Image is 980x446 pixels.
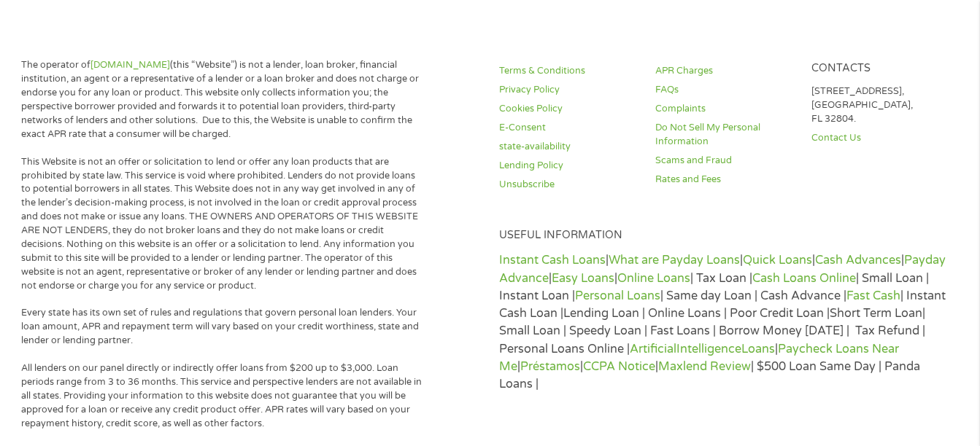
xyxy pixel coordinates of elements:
[499,342,899,374] a: Paycheck Loans Near Me
[552,271,614,286] a: Easy Loans
[811,131,950,145] a: Contact Us
[520,359,580,374] a: Préstamos
[815,253,901,267] a: Cash Advances
[499,121,638,135] a: E-Consent
[21,155,425,293] p: This Website is not an offer or solicitation to lend or offer any loan products that are prohibit...
[499,102,638,116] a: Cookies Policy
[741,342,775,356] a: Loans
[811,62,950,76] h4: Contacts
[655,121,794,149] a: Do Not Sell My Personal Information
[499,253,606,267] a: Instant Cash Loans
[655,83,794,97] a: FAQs
[630,342,676,356] a: Artificial
[617,271,690,286] a: Online Loans
[21,361,425,430] p: All lenders on our panel directly or indirectly offer loans from $200 up to $3,000. Loan periods ...
[499,251,950,393] p: | | | | | | | Tax Loan | | Small Loan | Instant Loan | | Same day Loan | Cash Advance | | Instant...
[658,359,751,374] a: Maxlend Review
[752,271,856,286] a: Cash Loans Online
[811,85,950,126] p: [STREET_ADDRESS], [GEOGRAPHIC_DATA], FL 32804.
[655,64,794,78] a: APR Charges
[90,59,170,71] a: [DOMAIN_NAME]
[655,102,794,116] a: Complaints
[676,342,741,356] a: Intelligence
[499,64,638,78] a: Terms & Conditions
[499,253,946,285] a: Payday Advance
[655,173,794,187] a: Rates and Fees
[575,289,660,303] a: Personal Loans
[21,306,425,348] p: Every state has its own set of rules and regulations that govern personal loan lenders. Your loan...
[499,83,638,97] a: Privacy Policy
[655,154,794,168] a: Scams and Fraud
[499,159,638,173] a: Lending Policy
[609,253,740,267] a: What are Payday Loans
[499,178,638,192] a: Unsubscribe
[499,229,950,243] h4: Useful Information
[21,58,425,141] p: The operator of (this “Website”) is not a lender, loan broker, financial institution, an agent or...
[583,359,655,374] a: CCPA Notice
[846,289,900,303] a: Fast Cash
[743,253,812,267] a: Quick Loans
[499,140,638,154] a: state-availability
